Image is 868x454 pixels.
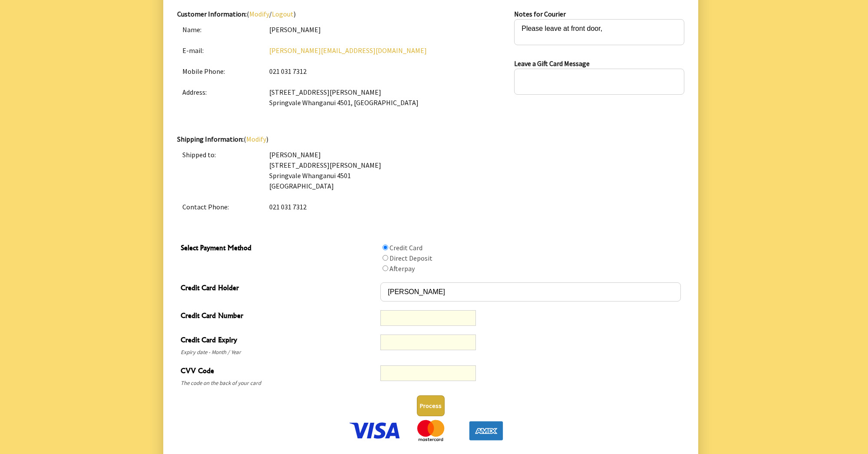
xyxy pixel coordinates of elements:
[181,365,376,378] span: CVV Code
[383,265,388,271] input: Select Payment Method
[181,310,376,323] span: Credit Card Number
[264,61,515,82] td: 021 031 7312
[181,335,376,347] span: Credit Card Expiry
[181,242,376,255] span: Select Payment Method
[514,19,684,45] textarea: Please leave at front door,
[269,46,427,55] a: [PERSON_NAME][EMAIL_ADDRESS][DOMAIN_NAME]
[181,347,376,358] span: Expiry date - Month / Year
[177,61,264,82] td: Mobile Phone:
[380,282,680,302] input: Credit Card Holder
[272,10,294,18] a: Logout
[514,59,590,68] strong: Leave a Gift Card Message
[389,243,422,252] label: Credit Card
[246,135,266,143] a: Modify
[348,420,402,441] img: We Accept Visa
[181,282,376,295] span: Credit Card Holder
[177,40,264,61] td: E-mail:
[389,264,415,273] label: Afterpay
[177,196,264,217] td: Contact Phone:
[264,196,684,217] td: 021 031 7312
[417,395,445,416] button: Process
[384,369,472,378] iframe: Secure CVC input frame
[177,82,264,113] td: Address:
[384,314,472,322] iframe: Secure card number input frame
[177,135,244,143] strong: Shipping Information:
[383,245,388,250] input: Select Payment Method
[264,19,515,40] td: [PERSON_NAME]
[177,10,247,18] strong: Customer Information:
[177,134,684,217] div: ( )
[249,10,269,18] a: Modify
[264,82,515,113] td: [STREET_ADDRESS][PERSON_NAME] Springvale Whanganui 4501, [GEOGRAPHIC_DATA]
[177,144,264,196] td: Shipped to:
[383,255,388,261] input: Select Payment Method
[264,144,684,196] td: [PERSON_NAME] [STREET_ADDRESS][PERSON_NAME] Springvale Whanganui 4501 [GEOGRAPHIC_DATA]
[384,338,472,347] iframe: Secure expiration date input frame
[181,378,376,388] span: The code on the back of your card
[514,10,566,18] strong: Notes for Courier
[177,9,515,134] div: ( / )
[177,19,264,40] td: Name:
[403,420,458,441] img: We Accept MasterCard
[389,254,432,262] label: Direct Deposit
